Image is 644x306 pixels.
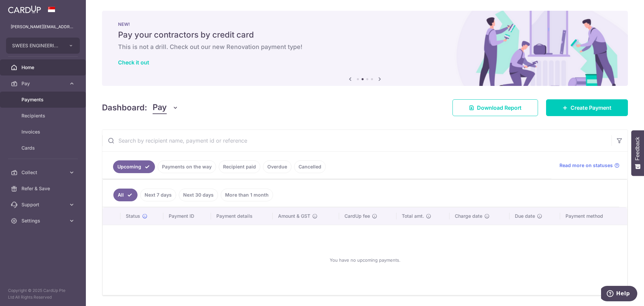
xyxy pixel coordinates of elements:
th: Payment details [211,207,273,225]
h4: Dashboard: [102,102,147,114]
input: Search by recipient name, payment id or reference [102,130,611,151]
span: CardUp fee [344,213,370,219]
a: Cancelled [294,160,326,173]
span: Recipients [21,112,66,119]
img: CardUp [8,5,41,13]
p: NEW! [118,21,612,27]
a: Download Report [452,99,538,116]
iframe: Opens a widget where you can find more information [601,286,637,303]
a: Recipient paid [219,160,260,173]
span: Total amt. [402,213,424,219]
span: SWEES ENGINEERING CO (PTE.) LTD. [12,42,62,49]
p: [PERSON_NAME][EMAIL_ADDRESS][DOMAIN_NAME] [11,23,75,30]
a: Next 30 days [179,189,218,201]
span: Feedback [635,137,641,160]
a: Read more on statuses [559,162,620,169]
button: Feedback - Show survey [631,130,644,176]
h5: Pay your contractors by credit card [118,30,612,40]
h6: This is not a drill. Check out our new Renovation payment type! [118,43,612,51]
span: Status [126,213,140,219]
th: Payment ID [163,207,211,225]
span: Invoices [21,129,66,135]
span: Amount & GST [278,213,310,219]
span: Home [21,64,66,71]
a: Overdue [263,160,291,173]
span: Settings [21,217,66,224]
button: Pay [153,101,178,114]
span: Cards [21,145,66,151]
span: Refer & Save [21,185,66,192]
div: You have no upcoming payments. [111,231,619,290]
a: Payments on the way [158,160,216,173]
span: Collect [21,169,66,176]
span: Pay [153,101,167,114]
a: Next 7 days [140,189,176,201]
a: Upcoming [113,160,155,173]
button: SWEES ENGINEERING CO (PTE.) LTD. [6,38,80,54]
span: Support [21,201,66,208]
span: Create Payment [571,104,611,112]
span: Charge date [455,213,482,219]
span: Due date [515,213,535,219]
a: More than 1 month [221,189,273,201]
img: Renovation banner [102,11,628,86]
a: All [113,189,138,201]
span: Pay [21,80,66,87]
th: Payment method [560,207,627,225]
span: Download Report [477,104,522,112]
a: Create Payment [546,99,628,116]
span: Read more on statuses [559,162,613,169]
a: Check it out [118,59,149,66]
span: Payments [21,96,66,103]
